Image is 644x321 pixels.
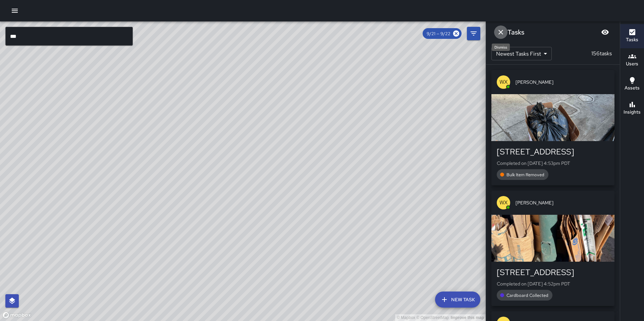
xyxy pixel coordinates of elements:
button: Tasks [620,24,644,48]
button: Dismiss [494,25,507,39]
button: Users [620,48,644,72]
span: [PERSON_NAME] [516,79,609,85]
h6: Tasks [507,27,524,38]
h6: Users [626,60,638,68]
div: [STREET_ADDRESS] [497,146,609,157]
p: Completed on [DATE] 4:53pm PDT [497,160,609,167]
div: 9/21 — 9/22 [423,28,462,39]
button: WX[PERSON_NAME][STREET_ADDRESS]Completed on [DATE] 4:53pm PDTBulk Item Removed [491,70,614,185]
p: WX [499,78,507,86]
p: 156 tasks [589,50,614,58]
span: 9/21 — 9/22 [423,31,454,37]
div: Dismiss [492,44,510,51]
button: Blur [598,25,612,39]
div: Newest Tasks First [491,47,552,60]
button: Assets [620,72,644,97]
p: Completed on [DATE] 4:52pm PDT [497,280,609,287]
span: Cardboard Collected [502,293,552,298]
button: New Task [435,292,480,308]
span: [PERSON_NAME] [516,199,609,206]
button: Filters [467,27,480,40]
h6: Tasks [626,36,638,44]
button: Insights [620,97,644,121]
h6: Assets [625,84,640,92]
button: WX[PERSON_NAME][STREET_ADDRESS]Completed on [DATE] 4:52pm PDTCardboard Collected [491,191,614,306]
p: WX [499,199,507,207]
div: [STREET_ADDRESS] [497,267,609,278]
h6: Insights [624,109,641,116]
span: Bulk Item Removed [502,172,548,178]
